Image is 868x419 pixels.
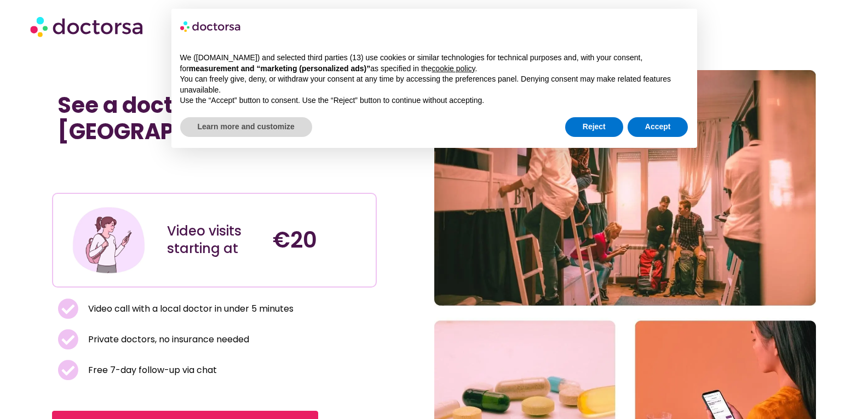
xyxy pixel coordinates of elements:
p: You can freely give, deny, or withdraw your consent at any time by accessing the preferences pane... [180,74,688,95]
a: cookie policy [432,64,475,73]
p: Use the “Accept” button to consent. Use the “Reject” button to continue without accepting. [180,95,688,106]
span: Private doctors, no insurance needed [85,332,249,347]
h1: See a doctor in minutes in [GEOGRAPHIC_DATA] [58,92,371,145]
h4: €20 [273,227,367,253]
iframe: Customer reviews powered by Trustpilot [58,169,371,182]
button: Learn more and customize [180,117,312,137]
strong: measurement and “marketing (personalized ads)” [189,64,370,73]
span: Free 7-day follow-up via chat [85,363,217,378]
button: Accept [628,117,688,137]
p: We ([DOMAIN_NAME]) and selected third parties (13) use cookies or similar technologies for techni... [180,53,688,74]
img: Illustration depicting a young woman in a casual outfit, engaged with her smartphone. She has a p... [71,202,146,278]
button: Reject [565,117,623,137]
span: Video call with a local doctor in under 5 minutes [85,301,294,317]
div: Video visits starting at [167,222,262,257]
iframe: Customer reviews powered by Trustpilot [58,156,222,169]
img: logo [180,18,242,35]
